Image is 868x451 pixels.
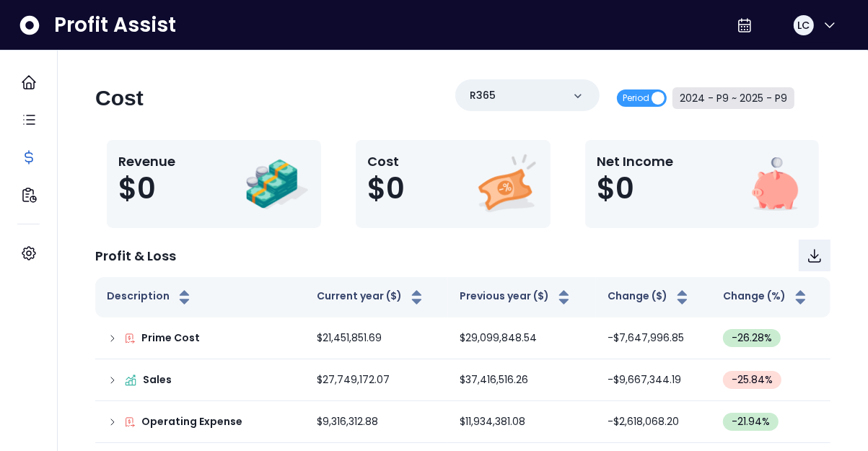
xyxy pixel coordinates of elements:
[118,152,175,171] p: Revenue
[596,401,711,443] td: -$2,618,068.20
[608,289,691,306] button: Change ($)
[118,171,156,206] span: $0
[742,152,807,216] img: Net Income
[672,87,794,109] button: 2024 - P9 ~ 2025 - P9
[448,318,596,359] td: $29,099,848.54
[732,372,773,387] span: -25.84 %
[143,372,172,387] p: Sales
[367,152,405,171] p: Cost
[723,289,810,306] button: Change (%)
[799,240,830,271] button: Download
[95,246,176,266] p: Profit & Loss
[732,414,770,429] span: -21.94 %
[245,152,310,216] img: Revenue
[797,18,810,32] span: LC
[448,359,596,401] td: $37,416,516.26
[317,289,426,306] button: Current year ($)
[305,318,448,359] td: $21,451,851.69
[107,289,193,306] button: Description
[596,318,711,359] td: -$7,647,996.85
[54,12,176,38] span: Profit Assist
[732,330,772,346] span: -26.28 %
[470,88,496,103] p: R365
[305,359,448,401] td: $27,749,172.07
[367,171,405,206] span: $0
[141,414,242,429] p: Operating Expense
[623,89,649,107] span: Period
[596,359,711,401] td: -$9,667,344.19
[597,152,673,171] p: Net Income
[460,289,573,306] button: Previous year ($)
[305,401,448,443] td: $9,316,312.88
[597,171,634,206] span: $0
[95,85,144,111] h2: Cost
[448,401,596,443] td: $11,934,381.08
[474,152,539,216] img: Cost
[141,330,200,346] p: Prime Cost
